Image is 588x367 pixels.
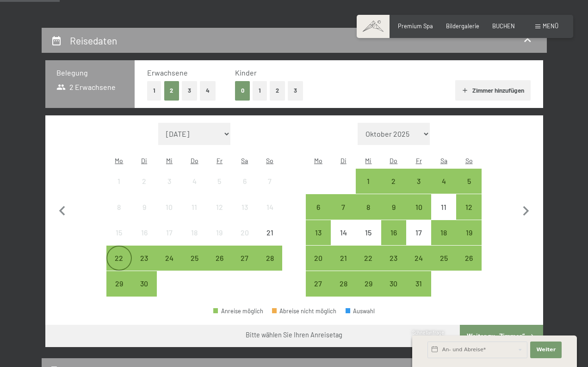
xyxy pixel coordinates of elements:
[357,254,380,278] div: 22
[356,169,381,194] div: Wed Oct 01 2025
[157,220,182,245] div: Anreise nicht möglich
[182,169,207,194] div: Anreise nicht möglich
[331,246,356,271] div: Anreise möglich
[157,246,182,271] div: Anreise möglich
[182,194,207,219] div: Anreise nicht möglich
[382,254,405,278] div: 23
[412,330,444,335] span: Schnellanfrage
[456,169,481,194] div: Anreise möglich
[56,82,116,92] span: 2 Erwachsene
[332,229,355,252] div: 14
[132,169,157,194] div: Tue Sep 02 2025
[340,157,347,165] abbr: Dienstag
[132,220,157,245] div: Anreise nicht möglich
[107,203,130,227] div: 8
[431,194,456,219] div: Sat Oct 11 2025
[106,246,131,271] div: Mon Sep 22 2025
[432,229,455,252] div: 18
[270,81,285,100] button: 2
[266,157,273,165] abbr: Sonntag
[200,81,216,100] button: 4
[183,254,206,278] div: 25
[365,157,371,165] abbr: Mittwoch
[182,246,207,271] div: Anreise möglich
[207,194,232,219] div: Fri Sep 12 2025
[357,177,380,201] div: 1
[106,246,131,271] div: Anreise möglich
[106,194,131,219] div: Mon Sep 08 2025
[157,169,182,194] div: Wed Sep 03 2025
[133,280,156,303] div: 30
[208,229,231,252] div: 19
[157,169,182,194] div: Anreise nicht möglich
[516,123,536,297] button: Nächster Monat
[147,81,161,100] button: 1
[331,220,356,245] div: Tue Oct 14 2025
[431,246,456,271] div: Sat Oct 25 2025
[332,280,355,303] div: 28
[272,308,337,314] div: Abreise nicht möglich
[407,203,430,227] div: 10
[456,246,481,271] div: Anreise möglich
[257,246,282,271] div: Sun Sep 28 2025
[406,220,431,245] div: Fri Oct 17 2025
[107,229,130,252] div: 15
[431,246,456,271] div: Anreise möglich
[406,194,431,219] div: Anreise möglich
[132,271,157,296] div: Anreise möglich
[406,169,431,194] div: Fri Oct 03 2025
[235,68,257,77] span: Kinder
[382,229,405,252] div: 16
[158,177,181,201] div: 3
[492,22,515,30] span: BUCHEN
[183,229,206,252] div: 18
[207,220,232,245] div: Anreise nicht möglich
[406,271,431,296] div: Fri Oct 31 2025
[106,271,131,296] div: Mon Sep 29 2025
[207,169,232,194] div: Anreise nicht möglich
[406,220,431,245] div: Anreise nicht möglich
[257,169,282,194] div: Anreise nicht möglich
[132,246,157,271] div: Tue Sep 23 2025
[157,220,182,245] div: Wed Sep 17 2025
[381,169,406,194] div: Anreise möglich
[208,203,231,227] div: 12
[182,169,207,194] div: Thu Sep 04 2025
[407,254,430,278] div: 24
[456,194,481,219] div: Anreise möglich
[381,246,406,271] div: Thu Oct 23 2025
[115,157,123,165] abbr: Montag
[431,169,456,194] div: Sat Oct 04 2025
[213,308,263,314] div: Anreise möglich
[381,220,406,245] div: Anreise möglich
[457,229,480,252] div: 19
[257,220,282,245] div: Sun Sep 21 2025
[381,169,406,194] div: Thu Oct 02 2025
[232,246,257,271] div: Sat Sep 27 2025
[432,203,455,227] div: 11
[106,169,131,194] div: Anreise nicht möglich
[416,157,422,165] abbr: Freitag
[182,220,207,245] div: Thu Sep 18 2025
[257,194,282,219] div: Anreise nicht möglich
[232,246,257,271] div: Anreise möglich
[208,177,231,201] div: 5
[356,271,381,296] div: Wed Oct 29 2025
[288,81,303,100] button: 3
[158,254,181,278] div: 24
[406,246,431,271] div: Fri Oct 24 2025
[382,203,405,227] div: 9
[306,220,331,245] div: Mon Oct 13 2025
[106,220,131,245] div: Anreise nicht möglich
[381,194,406,219] div: Anreise möglich
[258,254,281,278] div: 28
[232,220,257,245] div: Sat Sep 20 2025
[207,194,232,219] div: Anreise nicht möglich
[306,246,331,271] div: Anreise möglich
[183,177,206,201] div: 4
[381,246,406,271] div: Anreise möglich
[158,203,181,227] div: 10
[357,280,380,303] div: 29
[106,169,131,194] div: Mon Sep 01 2025
[132,271,157,296] div: Tue Sep 30 2025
